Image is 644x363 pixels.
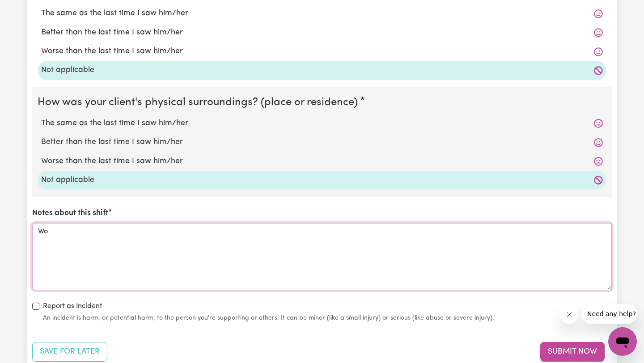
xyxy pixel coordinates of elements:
[43,301,102,312] label: Report as Incident
[560,306,578,324] iframe: Close message
[38,94,361,110] legend: How was your client's physical surroundings? (place or residence)
[582,304,637,324] iframe: Message from company
[41,8,603,19] label: The same as the last time I saw him/her
[32,342,107,362] button: Save your job report
[43,313,612,323] small: An incident is harm, or potential harm, to the person you're supporting or others. It can be mino...
[41,174,603,186] label: Not applicable
[41,156,603,167] label: Worse than the last time I saw him/her
[41,64,603,76] label: Not applicable
[41,136,603,148] label: Better than the last time I saw him/her
[41,118,603,129] label: The same as the last time I saw him/her
[32,207,108,219] label: Notes about this shift
[41,46,603,57] label: Worse than the last time I saw him/her
[32,223,612,290] textarea: Wo
[41,27,603,38] label: Better than the last time I saw him/her
[608,327,637,356] iframe: Button to launch messaging window
[540,342,605,362] button: Submit your job report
